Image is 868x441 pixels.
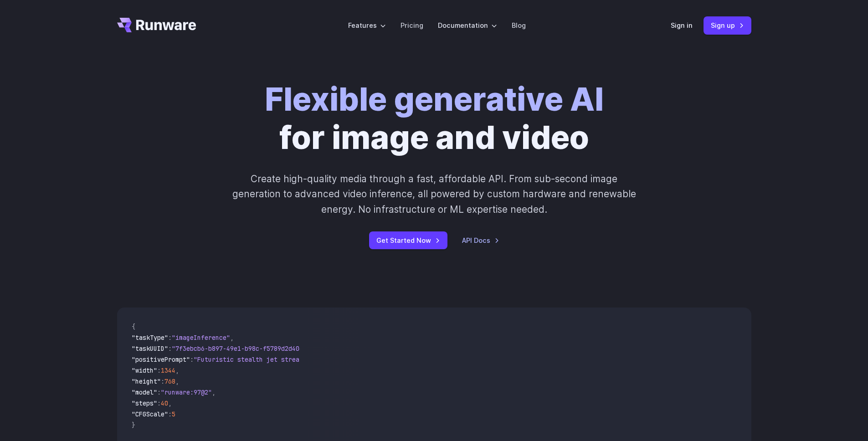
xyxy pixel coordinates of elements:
[369,231,447,249] a: Get Started Now
[157,366,161,374] span: :
[132,323,135,331] span: {
[161,388,212,396] span: "runware:97@2"
[132,421,135,429] span: }
[157,388,161,396] span: :
[704,16,751,34] a: Sign up
[161,377,164,385] span: :
[132,377,161,385] span: "height"
[175,366,179,374] span: ,
[172,410,175,418] span: 5
[157,399,161,407] span: :
[462,235,499,246] a: API Docs
[190,355,194,364] span: :
[175,377,179,385] span: ,
[671,20,693,31] a: Sign in
[212,388,216,396] span: ,
[194,355,525,364] span: "Futuristic stealth jet streaking through a neon-lit cityscape with glowing purple exhaust"
[265,80,604,118] strong: Flexible generative AI
[172,333,230,342] span: "imageInference"
[172,344,310,353] span: "7f3ebcb6-b897-49e1-b98c-f5789d2d40d7"
[168,399,172,407] span: ,
[132,410,168,418] span: "CFGScale"
[401,20,423,31] a: Pricing
[168,344,172,353] span: :
[117,18,196,32] a: Go to /
[132,333,168,342] span: "taskType"
[231,171,637,217] p: Create high-quality media through a fast, affordable API. From sub-second image generation to adv...
[132,388,157,396] span: "model"
[230,333,234,342] span: ,
[132,355,190,364] span: "positivePrompt"
[132,344,168,353] span: "taskUUID"
[438,20,497,31] label: Documentation
[161,399,168,407] span: 40
[168,410,172,418] span: :
[265,80,604,157] h1: for image and video
[164,377,175,385] span: 768
[161,366,175,374] span: 1344
[168,333,172,342] span: :
[132,366,157,374] span: "width"
[132,399,157,407] span: "steps"
[348,20,386,31] label: Features
[512,20,526,31] a: Blog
